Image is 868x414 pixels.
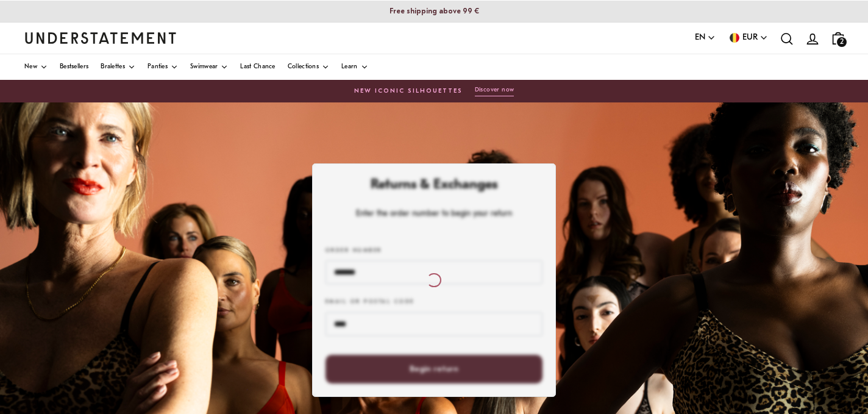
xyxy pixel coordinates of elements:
span: Last Chance [240,64,275,70]
a: Learn [341,54,368,80]
button: Discover now [475,86,514,96]
a: 2 [825,26,851,51]
a: Swimwear [190,54,228,80]
a: Bestsellers [60,54,88,80]
span: Collections [288,64,319,70]
span: Bralettes [101,64,125,70]
span: Panties [148,64,168,70]
a: Understatement Homepage [24,32,177,43]
span: Bestsellers [60,64,88,70]
a: Bralettes [101,54,135,80]
a: Last Chance [240,54,275,80]
span: EUR [742,31,758,45]
span: New Iconic Silhouettes [354,87,463,96]
button: EUR [728,31,768,45]
span: Swimwear [190,64,218,70]
span: Learn [341,64,358,70]
a: Panties [148,54,178,80]
a: New [24,54,48,80]
span: 2 [837,37,847,47]
button: EN [695,31,716,45]
a: Collections [288,54,329,80]
a: New Iconic SilhouettesDiscover now [24,86,844,96]
span: New [24,64,37,70]
span: EN [695,31,705,45]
